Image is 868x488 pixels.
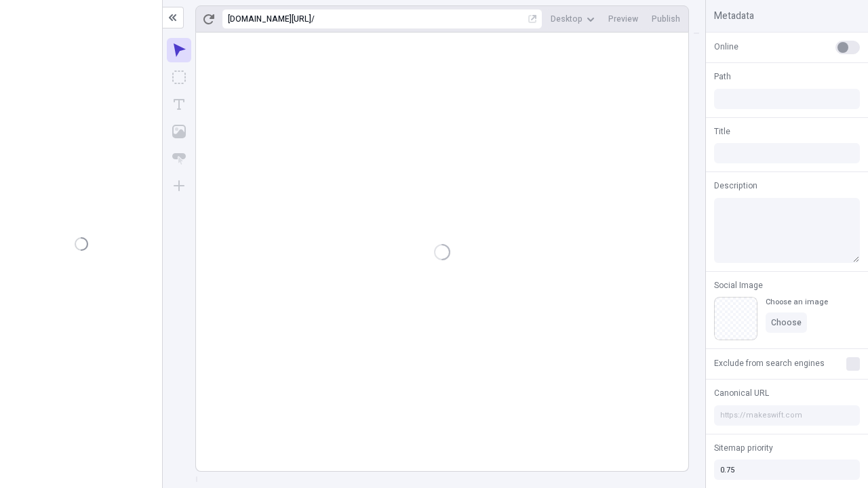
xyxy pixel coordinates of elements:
[646,9,686,29] button: Publish
[228,14,311,24] div: [URL][DOMAIN_NAME]
[603,9,644,29] button: Preview
[766,312,807,333] button: Choose
[652,14,680,24] span: Publish
[551,14,583,24] span: Desktop
[545,9,600,29] button: Desktop
[167,65,191,89] button: Box
[714,70,731,83] span: Path
[714,125,730,138] span: Title
[714,405,860,426] input: https://makeswift.com
[771,317,802,328] span: Choose
[167,119,191,144] button: Image
[714,279,763,291] span: Social Image
[167,92,191,117] button: Text
[167,146,191,171] button: Button
[714,180,757,192] span: Description
[714,357,825,369] span: Exclude from search engines
[766,297,828,307] div: Choose an image
[608,14,638,24] span: Preview
[714,442,773,454] span: Sitemap priority
[714,387,769,399] span: Canonical URL
[311,14,315,24] div: /
[714,41,738,53] span: Online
